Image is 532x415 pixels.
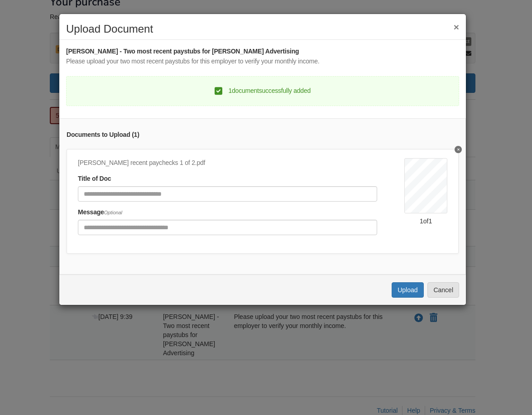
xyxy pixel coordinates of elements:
[427,282,459,298] button: Cancel
[392,282,423,298] button: Upload
[78,158,377,168] div: [PERSON_NAME] recent paychecks 1 of 2.pdf
[78,174,111,184] label: Title of Doc
[78,186,377,202] input: Document Title
[404,217,447,226] div: 1 of 1
[455,146,462,153] button: Delete undefined
[78,220,377,235] input: Include any comments on this document
[67,130,459,140] div: Documents to Upload ( 1 )
[66,57,459,67] div: Please upload your two most recent paystubs for this employer to verify your monthly income.
[78,207,122,217] label: Message
[66,47,459,57] div: [PERSON_NAME] - Two most recent paystubs for [PERSON_NAME] Advertising
[215,86,311,96] div: 1 document successfully added
[66,23,459,35] h2: Upload Document
[104,210,122,215] span: Optional
[454,22,459,32] button: ×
